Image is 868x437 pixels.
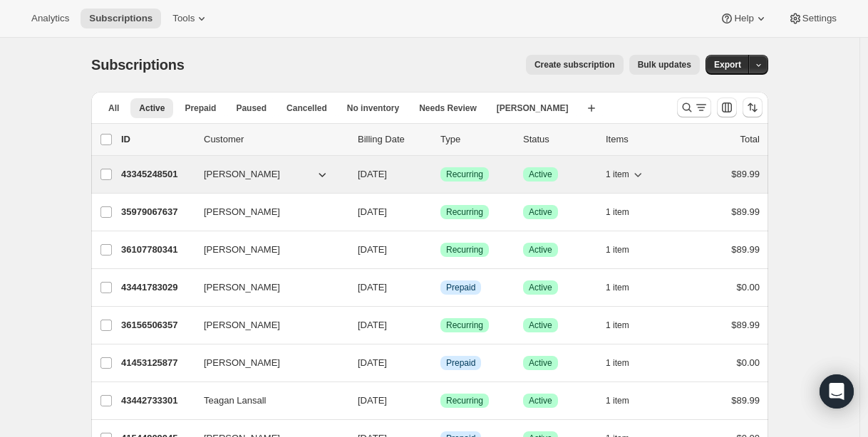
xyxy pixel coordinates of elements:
span: Recurring [446,395,483,406]
span: Tools [172,13,195,24]
div: 36156506357[PERSON_NAME][DATE]SuccessRecurringSuccessActive1 item$89.99 [121,315,760,335]
p: 43441783029 [121,280,192,295]
span: Active [529,282,552,293]
p: Customer [204,132,346,147]
div: Items [606,132,677,147]
span: Recurring [446,206,483,218]
button: Subscriptions [81,9,161,28]
button: [PERSON_NAME] [195,352,338,374]
span: Needs Review [419,102,477,114]
span: Active [529,206,552,218]
span: No inventory [347,102,399,114]
button: Export [706,55,750,75]
div: Type [440,132,512,147]
button: Tools [164,9,217,28]
span: [PERSON_NAME] [204,280,280,295]
span: [DATE] [358,282,387,293]
p: 41453125877 [121,356,192,370]
button: Create subscription [526,55,624,75]
p: 35979067637 [121,205,192,219]
button: [PERSON_NAME] [195,314,338,337]
button: [PERSON_NAME] [195,201,338,223]
span: Export [714,59,741,70]
span: Recurring [446,169,483,180]
button: 1 item [606,278,645,298]
button: [PERSON_NAME] [195,238,338,261]
button: Analytics [23,9,78,28]
span: $89.99 [731,169,760,179]
button: 1 item [606,315,645,335]
span: 1 item [606,320,629,331]
p: 43442733301 [121,394,192,408]
span: $89.99 [731,206,760,217]
span: 1 item [606,395,629,406]
span: Subscriptions [91,57,185,73]
span: 1 item [606,169,629,180]
span: 1 item [606,206,629,218]
span: 1 item [606,357,629,369]
span: Help [734,13,753,24]
div: IDCustomerBilling DateTypeStatusItemsTotal [121,132,760,147]
div: 43441783029[PERSON_NAME][DATE]InfoPrepaidSuccessActive1 item$0.00 [121,278,760,298]
button: 1 item [606,353,645,373]
span: Prepaid [446,357,475,369]
span: Recurring [446,320,483,331]
button: Teagan Lansall [195,389,338,412]
p: Billing Date [358,132,429,147]
span: Analytics [31,13,69,24]
span: [PERSON_NAME] [204,243,280,257]
button: Bulk updates [629,55,700,75]
span: $89.99 [731,244,760,255]
span: $89.99 [731,395,760,406]
button: Search and filter results [677,98,711,117]
span: [PERSON_NAME] [204,205,280,219]
button: Customize table column order and visibility [717,98,737,117]
span: Paused [236,102,267,114]
span: [PERSON_NAME] [204,356,280,370]
button: 1 item [606,391,645,411]
p: 36156506357 [121,318,192,332]
p: ID [121,132,192,147]
span: 1 item [606,282,629,293]
span: [DATE] [358,395,387,406]
button: [PERSON_NAME] [195,163,338,186]
span: [DATE] [358,357,387,368]
div: 43442733301Teagan Lansall[DATE]SuccessRecurringSuccessActive1 item$89.99 [121,391,760,411]
div: 43345248501[PERSON_NAME][DATE]SuccessRecurringSuccessActive1 item$89.99 [121,164,760,184]
span: Bulk updates [638,59,691,70]
span: Prepaid [446,282,475,293]
span: Subscriptions [89,13,153,24]
button: Help [711,9,776,28]
span: [DATE] [358,244,387,255]
span: [PERSON_NAME] [204,318,280,332]
span: $0.00 [736,282,760,293]
div: 41453125877[PERSON_NAME][DATE]InfoPrepaidSuccessActive1 item$0.00 [121,353,760,373]
div: 36107780341[PERSON_NAME][DATE]SuccessRecurringSuccessActive1 item$89.99 [121,240,760,260]
p: Status [523,132,594,147]
span: Teagan Lansall [204,394,266,408]
span: $0.00 [736,357,760,368]
span: Prepaid [185,102,216,114]
span: Active [529,357,552,369]
span: Active [529,169,552,180]
span: [PERSON_NAME] [204,167,280,181]
div: 35979067637[PERSON_NAME][DATE]SuccessRecurringSuccessActive1 item$89.99 [121,202,760,222]
span: [DATE] [358,169,387,179]
span: Cancelled [286,102,327,114]
button: Sort the results [743,98,763,117]
span: Settings [802,13,837,24]
span: Active [529,244,552,256]
button: [PERSON_NAME] [195,276,338,299]
button: Settings [780,9,845,28]
span: [PERSON_NAME] [497,102,569,114]
span: Active [529,320,552,331]
p: 36107780341 [121,243,192,257]
p: 43345248501 [121,167,192,181]
span: $89.99 [731,320,760,330]
span: Recurring [446,244,483,256]
button: 1 item [606,164,645,184]
span: Create subscription [534,59,615,70]
button: Create new view [580,98,603,118]
div: Open Intercom Messenger [820,374,854,409]
span: All [108,102,119,114]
